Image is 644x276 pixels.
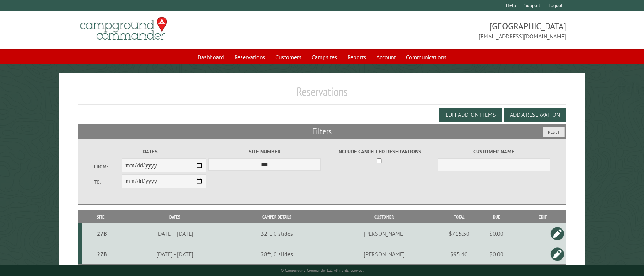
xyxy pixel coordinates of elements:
[193,50,229,64] a: Dashboard
[324,210,445,223] th: Customer
[307,50,342,64] a: Campsites
[78,124,566,138] h2: Filters
[281,268,364,273] small: © Campground Commander LLC. All rights reserved.
[324,244,445,265] td: [PERSON_NAME]
[439,108,502,122] button: Edit Add-on Items
[474,223,519,244] td: $0.00
[271,50,306,64] a: Customers
[372,50,400,64] a: Account
[78,14,169,43] img: Campground Commander
[444,223,474,244] td: $715.50
[438,148,550,156] label: Customer Name
[78,85,566,105] h1: Reservations
[444,244,474,265] td: $95.40
[402,50,451,64] a: Communications
[474,210,519,223] th: Due
[82,210,120,223] th: Site
[324,223,445,244] td: [PERSON_NAME]
[504,108,566,122] button: Add a Reservation
[323,148,436,156] label: Include Cancelled Reservations
[120,210,229,223] th: Dates
[444,210,474,223] th: Total
[543,127,565,137] button: Reset
[343,50,370,64] a: Reports
[474,244,519,265] td: $0.00
[229,244,324,265] td: 28ft, 0 slides
[230,50,270,64] a: Reservations
[94,163,122,170] label: From:
[121,230,228,237] div: [DATE] - [DATE]
[322,20,566,41] span: [GEOGRAPHIC_DATA] [EMAIL_ADDRESS][DOMAIN_NAME]
[84,250,119,258] div: 27B
[519,210,566,223] th: Edit
[84,230,119,237] div: 27B
[229,210,324,223] th: Camper Details
[94,179,122,186] label: To:
[94,148,206,156] label: Dates
[229,223,324,244] td: 32ft, 0 slides
[208,148,321,156] label: Site Number
[121,250,228,258] div: [DATE] - [DATE]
